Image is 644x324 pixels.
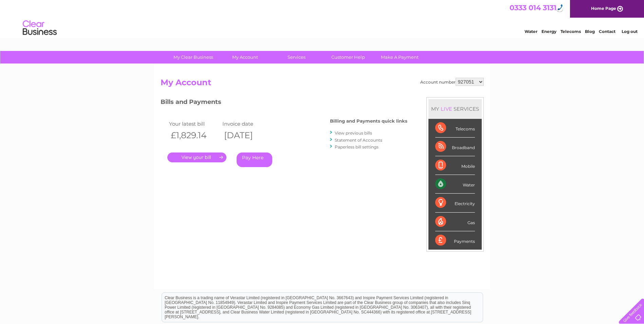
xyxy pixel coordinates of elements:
[525,29,537,34] a: Water
[435,213,475,231] div: Gas
[167,128,221,142] th: £1,829.14
[560,29,581,34] a: Telecoms
[221,119,274,128] td: Invoice date
[330,119,407,124] h4: Billing and Payments quick links
[221,128,274,142] th: [DATE]
[165,51,221,64] a: My Clear Business
[217,51,273,64] a: My Account
[556,4,563,12] div: Call: 0333 014 3131
[22,18,57,38] img: logo.png
[237,152,272,167] a: Pay Here
[435,156,475,175] div: Mobile
[435,175,475,194] div: Water
[541,29,556,34] a: Energy
[167,152,226,162] a: .
[335,130,372,136] a: View previous bills
[599,29,615,34] a: Contact
[435,231,475,250] div: Payments
[435,119,475,138] div: Telecoms
[167,119,221,128] td: Your latest bill
[161,97,407,109] h3: Bills and Payments
[435,138,475,156] div: Broadband
[320,51,376,64] a: Customer Help
[428,99,482,119] div: MY SERVICES
[161,78,484,91] h2: My Account
[420,78,484,86] div: Account number
[335,138,382,143] a: Statement of Accounts
[335,144,379,149] a: Paperless bill settings
[622,29,638,34] a: Log out
[162,4,483,33] div: Clear Business is a trading name of Verastar Limited (registered in [GEOGRAPHIC_DATA] No. 3667643...
[557,4,563,10] img: hfpfyWBK5wQHBAGPgDf9c6qAYOxxMAAAAASUVORK5CYII=
[269,51,325,64] a: Services
[372,51,428,64] a: Make A Payment
[435,194,475,212] div: Electricity
[439,106,454,112] div: LIVE
[510,3,556,12] a: 0333 014 3131
[585,29,595,34] a: Blog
